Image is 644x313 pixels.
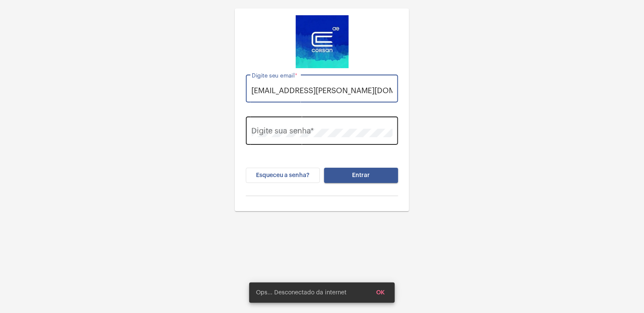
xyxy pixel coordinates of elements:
span: Esqueceu a senha? [256,172,310,178]
button: Esqueceu a senha? [246,168,320,183]
button: OK [369,285,391,300]
span: Ops... Desconectado da internet [256,288,347,297]
span: OK [376,290,385,296]
span: Entrar [352,172,370,178]
button: Entrar [324,168,398,183]
input: Digite seu email [252,86,393,95]
img: d4669ae0-8c07-2337-4f67-34b0df7f5ae4.jpeg [296,15,349,68]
